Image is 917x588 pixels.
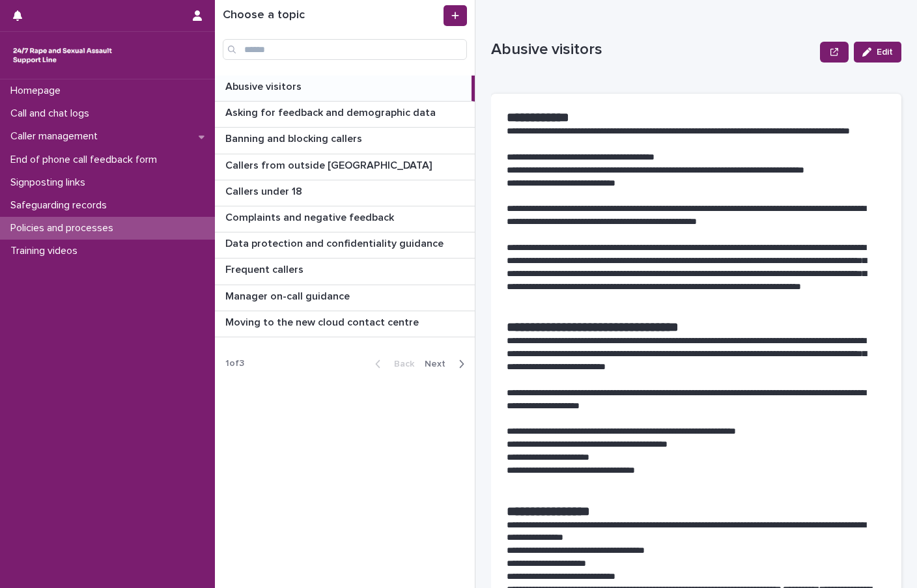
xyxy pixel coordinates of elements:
p: Manager on-call guidance [225,288,352,303]
a: Callers under 18Callers under 18 [215,180,475,206]
p: Complaints and negative feedback [225,209,397,224]
input: Search [223,39,467,60]
a: Complaints and negative feedbackComplaints and negative feedback [215,206,475,232]
p: Moving to the new cloud contact centre [225,314,421,329]
h1: Choose a topic [223,8,441,23]
a: Data protection and confidentiality guidanceData protection and confidentiality guidance [215,232,475,259]
p: Homepage [5,85,71,97]
img: rhQMoQhaT3yELyF149Cw [10,42,115,68]
p: Safeguarding records [5,199,117,212]
p: Caller management [5,130,108,143]
p: Callers from outside [GEOGRAPHIC_DATA] [225,157,434,172]
a: Abusive visitorsAbusive visitors [215,76,475,102]
p: Call and chat logs [5,107,100,120]
p: 1 of 3 [215,348,255,380]
span: Back [386,359,414,369]
button: Back [365,358,419,370]
span: Edit [877,48,893,57]
a: Frequent callersFrequent callers [215,259,475,285]
p: Policies and processes [5,222,124,234]
p: Abusive visitors [225,78,304,93]
button: Next [419,358,475,370]
p: Training videos [5,245,88,257]
span: Next [425,359,453,369]
p: Abusive visitors [491,40,815,59]
p: Data protection and confidentiality guidance [225,235,446,250]
p: Asking for feedback and demographic data [225,104,438,119]
button: Edit [854,42,901,63]
p: Frequent callers [225,261,306,276]
a: Manager on-call guidanceManager on-call guidance [215,285,475,311]
p: Banning and blocking callers [225,130,365,145]
a: Moving to the new cloud contact centreMoving to the new cloud contact centre [215,311,475,337]
a: Banning and blocking callersBanning and blocking callers [215,128,475,154]
a: Callers from outside [GEOGRAPHIC_DATA]Callers from outside [GEOGRAPHIC_DATA] [215,154,475,180]
p: Signposting links [5,176,96,189]
p: End of phone call feedback form [5,154,167,166]
a: Asking for feedback and demographic dataAsking for feedback and demographic data [215,102,475,128]
p: Callers under 18 [225,183,305,198]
